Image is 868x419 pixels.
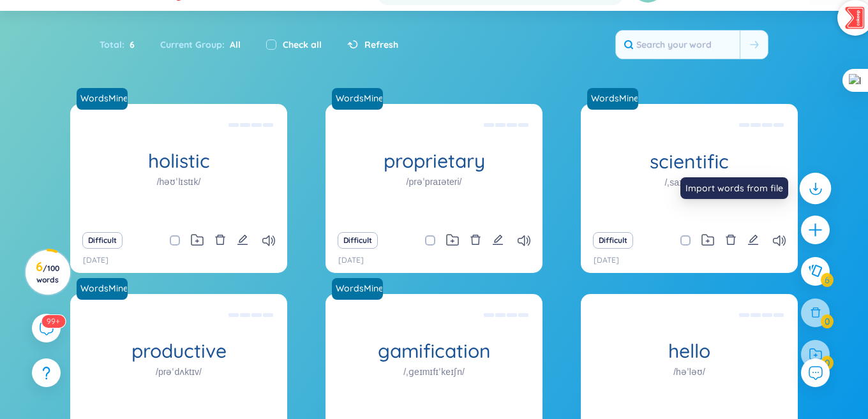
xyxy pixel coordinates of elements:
p: [DATE] [338,254,364,267]
h1: /həʊˈlɪstɪk/ [157,175,201,189]
h1: hello [581,340,798,362]
span: All [225,39,241,50]
h1: /ˌɡeɪmɪfɪˈkeɪʃn/ [403,365,465,379]
input: Search your word [616,31,740,59]
h1: scientific [581,150,798,172]
span: delete [470,234,481,246]
sup: 573 [41,315,65,328]
a: WordsMine [331,92,384,105]
h1: /prəˈdʌktɪv/ [156,365,202,379]
a: WordsMine [75,282,129,295]
button: edit [237,232,248,249]
span: plus [807,222,823,238]
h1: proprietary [325,150,542,172]
a: WordsMine [332,278,388,300]
h1: /həˈləʊ/ [673,365,705,379]
h3: 6 [33,261,62,284]
button: delete [470,232,481,249]
span: edit [747,234,759,246]
a: WordsMine [332,88,388,110]
span: edit [492,234,504,246]
div: Import words from file [680,177,788,199]
label: Check all [283,38,322,52]
a: WordsMine [587,88,643,110]
h1: /ˌsaɪənˈtɪfɪk/ [664,175,714,189]
button: Difficult [82,232,123,249]
p: [DATE] [83,254,108,267]
a: WordsMine [586,92,640,105]
span: / 100 words [36,263,59,284]
button: delete [725,232,737,249]
h1: gamification [325,340,542,362]
span: delete [214,234,226,246]
span: edit [237,234,248,246]
div: Total : [100,31,147,58]
span: delete [725,234,737,246]
a: WordsMine [331,282,384,295]
a: WordsMine [75,92,129,105]
span: Refresh [364,38,398,52]
button: delete [214,232,226,249]
h1: holistic [70,150,287,172]
span: 6 [124,38,135,52]
button: Difficult [593,232,633,249]
a: WordsMine [77,278,133,300]
button: Difficult [338,232,378,249]
button: edit [747,232,759,249]
a: WordsMine [77,88,133,110]
h1: productive [70,340,287,362]
h1: /prəˈpraɪəteri/ [407,175,462,189]
p: [DATE] [594,254,619,267]
button: edit [492,232,504,249]
div: Current Group : [147,31,253,58]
